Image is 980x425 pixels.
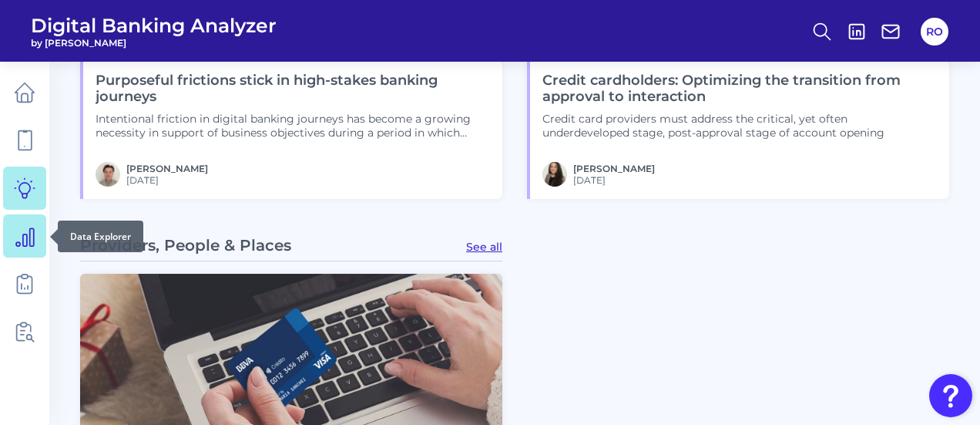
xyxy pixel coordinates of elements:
[80,236,291,255] p: Providers, People & Places
[96,73,490,106] h4: Purposeful frictions stick in high-stakes banking journeys
[542,162,567,187] img: Image.jpg
[573,174,655,186] span: [DATE]
[31,14,277,37] span: Digital Banking Analyzer
[96,112,490,140] p: Intentional friction in digital banking journeys has become a growing necessity in support of bus...
[542,73,937,106] h4: Credit cardholders: Optimizing the transition from approval to interaction
[573,163,655,174] a: [PERSON_NAME]
[31,37,277,49] span: by [PERSON_NAME]
[126,174,208,186] span: [DATE]
[466,240,502,254] a: See all
[921,18,948,46] button: RO
[96,162,120,187] img: GS-report_image.png
[929,374,972,417] button: Open Resource Center
[58,221,143,252] div: Data Explorer
[126,163,208,174] a: [PERSON_NAME]
[542,112,937,140] p: Credit card providers must address the critical, yet often underdeveloped stage, post-approval st...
